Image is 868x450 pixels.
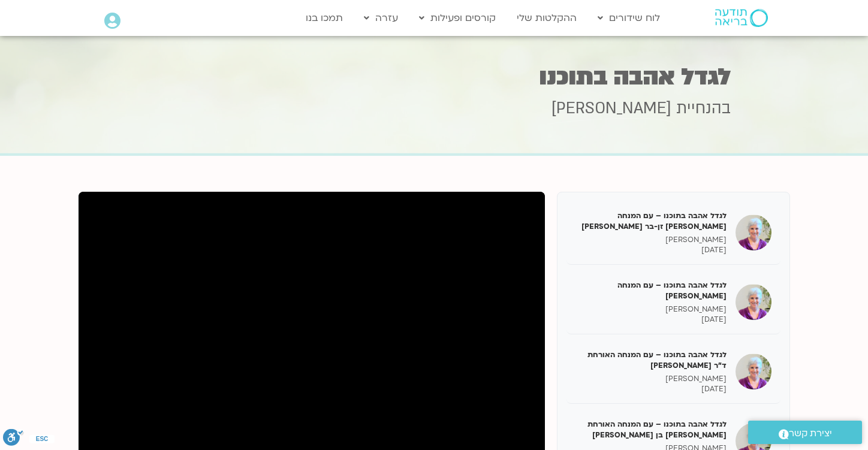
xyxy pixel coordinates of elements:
[137,65,731,89] h1: לגדל אהבה בתוכנו
[575,349,727,371] h5: לגדל אהבה בתוכנו – עם המנחה האורחת ד"ר [PERSON_NAME]
[300,7,349,29] a: תמכו בנו
[715,9,768,27] img: תודעה בריאה
[789,425,832,442] span: יצירת קשר
[575,280,727,301] h5: לגדל אהבה בתוכנו – עם המנחה [PERSON_NAME]
[511,7,583,29] a: ההקלטות שלי
[575,419,727,440] h5: לגדל אהבה בתוכנו – עם המנחה האורחת [PERSON_NAME] בן [PERSON_NAME]
[575,245,727,255] p: [DATE]
[413,7,502,29] a: קורסים ופעילות
[736,354,771,389] img: לגדל אהבה בתוכנו – עם המנחה האורחת ד"ר נועה אלבלדה
[358,7,404,29] a: עזרה
[736,215,771,250] img: לגדל אהבה בתוכנו – עם המנחה האורחת צילה זן-בר צור
[676,98,731,119] span: בהנחיית
[575,210,727,232] h5: לגדל אהבה בתוכנו – עם המנחה [PERSON_NAME] זן-בר [PERSON_NAME]
[575,315,727,325] p: [DATE]
[575,304,727,315] p: [PERSON_NAME]
[592,7,666,29] a: לוח שידורים
[575,384,727,394] p: [DATE]
[575,374,727,384] p: [PERSON_NAME]
[736,284,771,320] img: לגדל אהבה בתוכנו – עם המנחה האורח ענבר בר קמה
[575,235,727,245] p: [PERSON_NAME]
[748,421,862,444] a: יצירת קשר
